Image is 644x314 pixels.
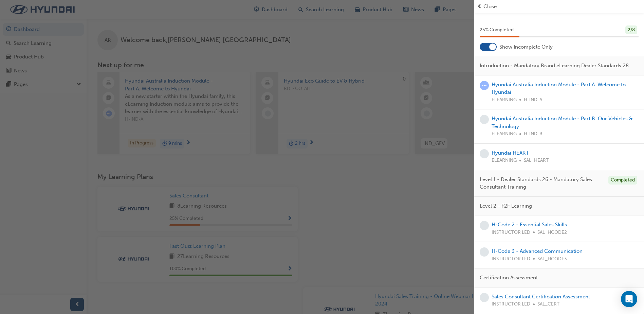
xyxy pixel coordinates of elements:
span: SAL_CERT [537,300,559,308]
span: learningRecordVerb_ATTEMPT-icon [480,81,489,90]
div: 2 / 8 [625,25,637,35]
span: 25 % Completed [480,26,514,34]
a: H-Code 3 - Advanced Communication [492,248,583,254]
a: Hyundai Australia Induction Module - Part B: Our Vehicles & Technology [492,116,632,129]
a: Hyundai Australia Induction Module - Part A: Welcome to Hyundai [492,82,626,95]
span: Level 1 - Dealer Standards 26 - Mandatory Sales Consultant Training [480,176,603,191]
button: prev-iconClose [477,3,641,11]
div: Open Intercom Messenger [621,291,637,307]
span: Show Incomplete Only [499,43,553,51]
span: Introduction - Mandatory Brand eLearning Dealer Standards 28 [480,62,629,70]
span: Close [483,3,497,11]
span: SAL_HEART [524,157,549,164]
span: learningRecordVerb_NONE-icon [480,115,489,124]
span: learningRecordVerb_NONE-icon [480,149,489,158]
a: H-Code 2 - Essential Sales Skills [492,222,567,228]
div: Completed [608,176,637,185]
span: prev-icon [477,3,482,11]
span: INSTRUCTOR LED [492,255,530,263]
span: learningRecordVerb_NONE-icon [480,221,489,230]
span: SAL_HCODE3 [537,255,567,263]
span: Certification Assessment [480,274,538,282]
span: ELEARNING [492,130,517,138]
span: INSTRUCTOR LED [492,229,530,237]
span: H-IND-A [524,96,542,104]
span: INSTRUCTOR LED [492,300,530,308]
span: learningRecordVerb_NONE-icon [480,247,489,257]
span: H-IND-B [524,130,542,138]
a: Hyundai HEART [492,150,529,156]
span: learningRecordVerb_NONE-icon [480,293,489,302]
span: SAL_HCODE2 [537,229,567,237]
a: Sales Consultant Certification Assessment [492,294,590,300]
span: ELEARNING [492,96,517,104]
span: ELEARNING [492,157,517,164]
span: Level 2 - F2F Learning [480,202,532,210]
